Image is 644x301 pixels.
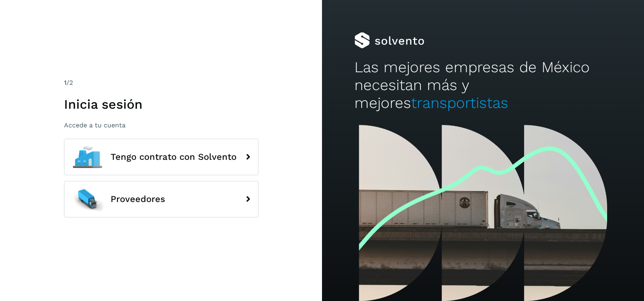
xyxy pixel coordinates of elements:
button: Tengo contrato con Solvento [64,139,258,175]
p: Accede a tu cuenta [64,121,258,129]
h1: Inicia sesión [64,97,258,112]
span: transportistas [411,94,508,112]
h2: Las mejores empresas de México necesitan más y mejores [354,58,612,112]
span: 1 [64,79,66,86]
span: Tengo contrato con Solvento [111,152,237,162]
span: Proveedores [111,194,165,204]
div: /2 [64,78,258,88]
button: Proveedores [64,181,258,217]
